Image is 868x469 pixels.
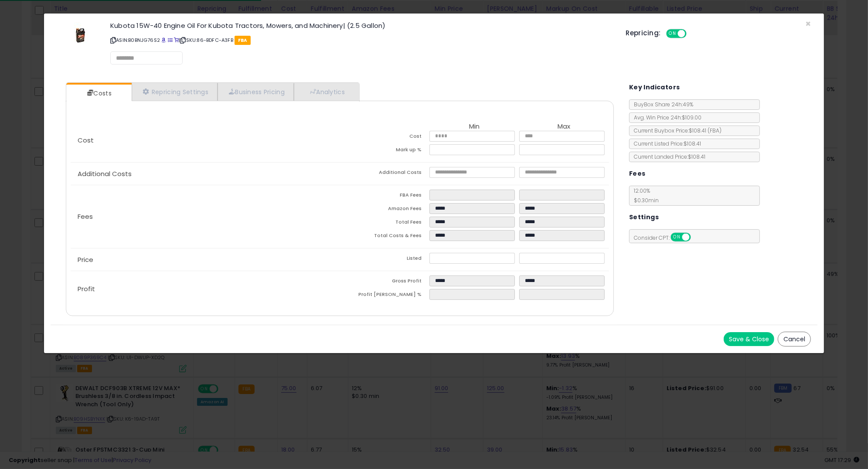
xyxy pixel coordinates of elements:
[66,85,131,102] a: Costs
[110,33,613,47] p: ASIN: B0BNJG76S2 | SKU: 86-BDFC-A3FB
[294,83,358,101] a: Analytics
[805,17,811,30] span: ×
[630,114,701,121] span: Avg. Win Price 24h: $109.00
[689,234,703,241] span: OFF
[630,234,702,241] span: Consider CPT:
[340,203,429,217] td: Amazon Fees
[630,153,705,160] span: Current Landed Price: $108.41
[71,213,340,220] p: Fees
[340,217,429,230] td: Total Fees
[161,37,166,44] a: BuyBox page
[235,36,251,45] span: FBA
[110,22,613,29] h3: Kubota 15W-40 Engine Oil For Kubota Tractors, Mowers, and Machinery| (2.5 Gallon)
[71,137,340,144] p: Cost
[724,332,774,346] button: Save & Close
[71,170,340,177] p: Additional Costs
[174,37,179,44] a: Your listing only
[340,289,429,302] td: Profit [PERSON_NAME] %
[689,127,722,134] span: $108.41
[629,82,680,93] h5: Key Indicators
[429,123,519,131] th: Min
[67,22,93,48] img: 31sDRe0LONL._SL60_.jpg
[630,101,693,108] span: BuyBox Share 24h: 49%
[630,187,659,204] span: 12.00 %
[71,285,340,292] p: Profit
[71,256,340,263] p: Price
[630,197,659,204] span: $0.30 min
[630,140,701,147] span: Current Listed Price: $108.41
[340,167,429,180] td: Additional Costs
[630,127,722,134] span: Current Buybox Price:
[340,275,429,289] td: Gross Profit
[218,83,294,101] a: Business Pricing
[629,212,659,223] h5: Settings
[519,123,609,131] th: Max
[778,332,811,347] button: Cancel
[667,30,678,37] span: ON
[340,144,429,158] td: Mark up %
[626,30,660,37] h5: Repricing:
[340,131,429,144] td: Cost
[340,190,429,203] td: FBA Fees
[708,127,722,134] span: ( FBA )
[671,234,682,241] span: ON
[340,253,429,266] td: Listed
[629,168,646,179] h5: Fees
[685,30,699,37] span: OFF
[340,230,429,244] td: Total Costs & Fees
[168,37,173,44] a: All offer listings
[132,83,218,101] a: Repricing Settings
